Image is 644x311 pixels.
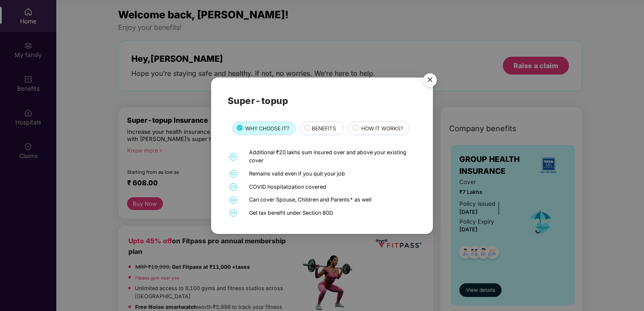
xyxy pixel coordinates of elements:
span: 04 [229,196,237,204]
span: BENEFITS [312,124,336,132]
div: Additional ₹20 lakhs sum insured over and above your existing cover [249,149,414,165]
span: WHY CHOOSE IT? [245,124,289,132]
div: Get tax benefit under Section 80D [249,209,414,217]
h2: Super-topup [228,94,417,108]
div: COVID hospitalization covered [249,183,414,191]
span: HOW IT WORKS? [361,124,403,132]
button: Close [418,69,441,92]
img: svg+xml;base64,PHN2ZyB4bWxucz0iaHR0cDovL3d3dy53My5vcmcvMjAwMC9zdmciIHdpZHRoPSI1NiIgaGVpZ2h0PSI1Ni... [418,69,442,93]
span: 01 [229,153,237,161]
span: 05 [229,209,237,217]
span: 02 [229,170,237,178]
span: 03 [229,183,237,191]
div: Remains valid even if you quit your job [249,170,414,178]
div: Can cover Spouse, Children and Parents* as well [249,196,414,204]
